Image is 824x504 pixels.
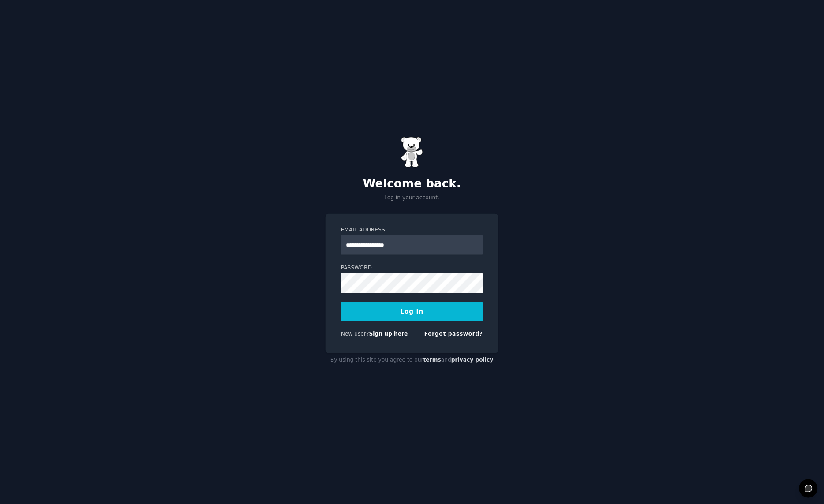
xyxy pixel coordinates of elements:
button: Log In [341,302,483,321]
a: terms [423,357,441,363]
a: privacy policy [451,357,494,363]
div: By using this site you agree to our and [326,353,498,367]
p: Log in your account. [326,194,498,202]
label: Password [341,264,483,272]
a: Sign up here [369,331,408,337]
a: Forgot password? [424,331,483,337]
span: New user? [341,331,369,337]
h2: Welcome back. [326,177,498,191]
img: Gummy Bear [401,137,423,168]
label: Email Address [341,226,483,234]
